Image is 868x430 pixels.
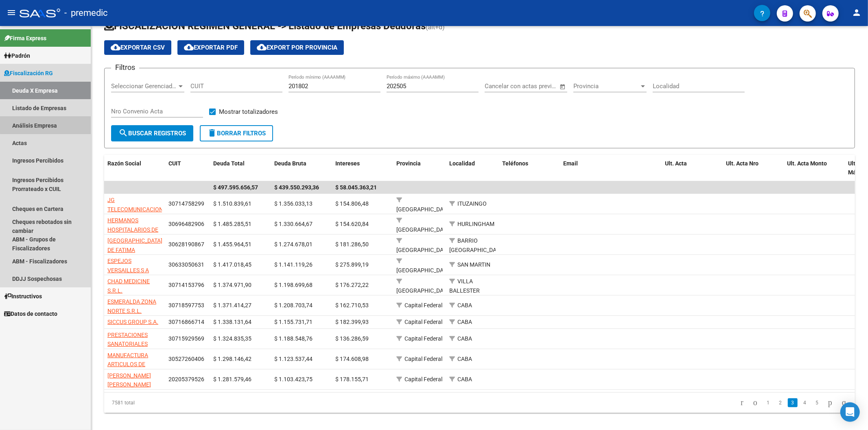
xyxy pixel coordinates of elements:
span: Intereses [335,160,360,167]
span: HURLINGHAM [457,221,494,227]
datatable-header-cell: Deuda Total [210,155,271,182]
datatable-header-cell: Localidad [446,155,499,182]
span: $ 1.208.703,74 [274,302,313,308]
li: page 2 [774,396,787,410]
li: page 5 [811,396,823,410]
datatable-header-cell: Razón Social [104,155,165,182]
span: HERMANOS HOSPITALARIOS DE [GEOGRAPHIC_DATA][PERSON_NAME], CENTRO DE REHABILITACION [GEOGRAPHIC_DA... [107,217,162,288]
span: $ 497.595.656,57 [213,184,258,191]
datatable-header-cell: Ult. Acta Monto [784,155,845,182]
a: go to first page [737,398,747,407]
span: $ 1.188.548,76 [274,335,313,342]
span: Fiscalización RG [4,69,53,78]
span: SAN MARTIN [457,261,490,268]
datatable-header-cell: Provincia [393,155,446,182]
span: MANUFACTURA ARTICULOS DE CAUCHO YACO S A C I F I [107,352,160,386]
span: CABA [457,376,472,382]
span: [GEOGRAPHIC_DATA] [396,226,451,233]
span: CABA [457,335,472,342]
span: $ 182.399,93 [335,319,369,325]
span: (alt+d) [426,23,445,31]
span: 30718597753 [168,302,204,308]
span: Deuda Bruta [274,160,306,167]
span: $ 174.608,98 [335,356,369,362]
span: $ 1.356.033,13 [274,200,313,207]
span: 30714758299 [168,200,204,207]
span: [GEOGRAPHIC_DATA] [396,206,451,213]
div: 7581 total [104,393,253,413]
span: [PERSON_NAME] [PERSON_NAME] [107,372,151,388]
span: Export por Provincia [257,44,337,51]
span: $ 1.510.839,61 [213,200,251,207]
span: JG TELECOMUNICACIONES SRL [107,197,170,222]
h3: Filtros [111,62,139,73]
button: Export por Provincia [250,40,344,55]
span: $ 1.330.664,67 [274,221,313,227]
span: VILLA BALLESTER [449,278,480,294]
span: 30628190867 [168,241,204,248]
mat-icon: cloud_download [257,42,267,52]
button: Open calendar [558,82,567,91]
span: Capital Federal [404,302,442,308]
span: $ 1.198.699,68 [274,282,313,288]
datatable-header-cell: Ult. Acta Nro [723,155,784,182]
span: [GEOGRAPHIC_DATA] [396,267,451,274]
span: Email [563,160,578,167]
span: Localidad [449,160,475,167]
span: Buscar Registros [118,130,186,137]
a: 1 [763,398,773,407]
span: $ 1.338.131,64 [213,319,251,325]
mat-icon: menu [7,8,16,17]
button: Buscar Registros [111,125,193,141]
span: Provincia [573,83,639,90]
span: Capital Federal [404,335,442,342]
span: 30633050631 [168,261,204,268]
span: 30716866714 [168,319,204,325]
button: Borrar Filtros [200,125,273,141]
span: CABA [457,356,472,362]
span: $ 1.281.579,46 [213,376,251,382]
a: 2 [776,398,785,407]
span: $ 1.123.537,44 [274,356,313,362]
a: 5 [812,398,822,407]
span: CUIT [168,160,181,167]
span: $ 1.155.731,71 [274,319,313,325]
span: $ 1.371.414,27 [213,302,251,308]
mat-icon: person [852,8,861,17]
a: 4 [800,398,810,407]
span: $ 1.141.119,26 [274,261,313,268]
span: Ult. Acta Nro [726,160,759,167]
div: Open Intercom Messenger [840,402,860,422]
span: $ 1.455.964,51 [213,241,251,248]
span: Firma Express [4,34,46,43]
span: Teléfonos [502,160,528,167]
span: $ 439.550.293,36 [274,184,319,191]
button: Exportar PDF [177,40,244,55]
span: FISCALIZACION REGIMEN GENERAL -> Listado de Empresas Deudoras [104,20,426,32]
span: Seleccionar Gerenciador [111,83,177,90]
span: BARRIO [GEOGRAPHIC_DATA][PERSON_NAME] [449,237,504,263]
datatable-header-cell: Ult. Acta [662,155,723,182]
span: Deuda Total [213,160,245,167]
span: ESMERALDA ZONA NORTE S.R.L. [107,298,156,314]
span: 20205379526 [168,376,204,382]
span: Padrón [4,51,30,60]
span: 30696482906 [168,221,204,227]
span: CABA [457,319,472,325]
span: 30715929569 [168,335,204,342]
span: $ 275.899,19 [335,261,369,268]
li: page 1 [762,396,774,410]
mat-icon: cloud_download [111,42,120,52]
datatable-header-cell: Email [560,155,662,182]
button: Exportar CSV [104,40,171,55]
span: $ 1.274.678,01 [274,241,313,248]
span: Datos de contacto [4,309,57,318]
datatable-header-cell: Intereses [332,155,393,182]
span: Capital Federal [404,376,442,382]
span: CABA [457,302,472,308]
li: page 4 [799,396,811,410]
span: Ult. Acta Monto [787,160,827,167]
a: 3 [788,398,798,407]
datatable-header-cell: Teléfonos [499,155,560,182]
span: - premedic [64,4,108,22]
